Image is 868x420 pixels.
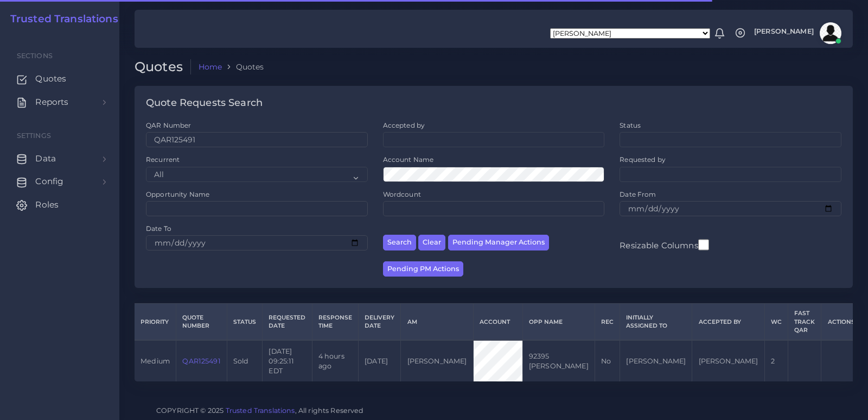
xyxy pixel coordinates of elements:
[35,73,66,85] span: Quotes
[135,59,191,75] h2: Quotes
[17,131,51,140] span: Settings
[383,190,421,199] label: Wordcount
[146,190,209,199] label: Opportunity Name
[692,304,764,341] th: Accepted by
[35,96,68,108] span: Reports
[698,238,709,252] input: Resizable Columns
[448,235,549,250] button: Pending Manager Actions
[146,155,180,164] label: Recurrent
[692,340,764,381] td: [PERSON_NAME]
[749,22,845,44] a: [PERSON_NAME]avatar
[146,121,191,130] label: QAR Number
[35,199,59,211] span: Roles
[263,304,312,341] th: Requested Date
[35,175,63,187] span: Config
[295,405,364,416] span: , All rights Reserved
[8,193,111,216] a: Roles
[522,304,595,341] th: Opp Name
[522,340,595,381] td: 92395 [PERSON_NAME]
[764,304,788,341] th: WC
[754,28,814,35] span: [PERSON_NAME]
[3,13,118,26] a: Trusted Translations
[8,67,111,90] a: Quotes
[146,224,171,233] label: Date To
[358,304,400,341] th: Delivery Date
[595,304,620,341] th: REC
[473,304,522,341] th: Account
[141,357,170,365] span: medium
[620,304,692,341] th: Initially Assigned to
[383,121,425,130] label: Accepted by
[820,22,841,44] img: avatar
[182,357,220,365] a: QAR125491
[146,97,263,109] h4: Quote Requests Search
[312,304,358,341] th: Response Time
[176,304,227,341] th: Quote Number
[17,52,53,60] span: Sections
[312,340,358,381] td: 4 hours ago
[358,340,400,381] td: [DATE]
[788,304,821,341] th: Fast Track QAR
[222,61,264,72] li: Quotes
[35,153,56,165] span: Data
[227,340,262,381] td: Sold
[620,190,656,199] label: Date From
[401,304,473,341] th: AM
[135,304,176,341] th: Priority
[620,155,666,164] label: Requested by
[8,91,111,114] a: Reports
[199,61,222,72] a: Home
[227,304,262,341] th: Status
[764,340,788,381] td: 2
[156,405,364,416] span: COPYRIGHT © 2025
[620,121,641,130] label: Status
[383,235,416,250] button: Search
[821,304,861,341] th: Actions
[383,261,463,277] button: Pending PM Actions
[595,340,620,381] td: No
[620,238,709,252] label: Resizable Columns
[226,406,295,415] a: Trusted Translations
[8,170,111,193] a: Config
[620,340,692,381] td: [PERSON_NAME]
[263,340,312,381] td: [DATE] 09:25:11 EDT
[418,235,445,250] button: Clear
[383,155,434,164] label: Account Name
[8,147,111,170] a: Data
[401,340,473,381] td: [PERSON_NAME]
